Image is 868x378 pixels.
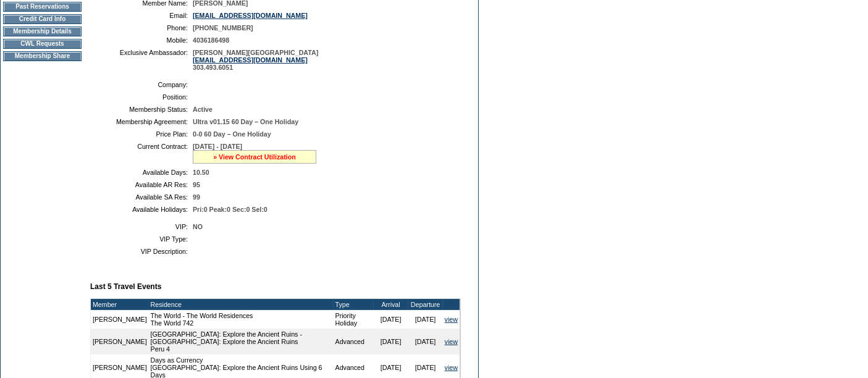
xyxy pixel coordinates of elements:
[374,299,408,310] td: Arrival
[149,299,334,310] td: Residence
[95,81,188,88] td: Company:
[3,39,82,49] td: CWL Requests
[90,282,161,291] b: Last 5 Travel Events
[334,299,374,310] td: Type
[193,56,308,64] a: [EMAIL_ADDRESS][DOMAIN_NAME]
[213,153,296,161] a: » View Contract Utilization
[193,206,268,213] span: Pri:0 Peak:0 Sec:0 Sel:0
[193,143,242,150] span: [DATE] - [DATE]
[193,193,200,201] span: 99
[408,299,443,310] td: Departure
[408,310,443,329] td: [DATE]
[91,310,149,329] td: [PERSON_NAME]
[95,248,188,255] td: VIP Description:
[95,12,188,19] td: Email:
[95,193,188,201] td: Available SA Res:
[95,169,188,176] td: Available Days:
[91,299,149,310] td: Member
[445,364,458,371] a: view
[91,329,149,355] td: [PERSON_NAME]
[95,206,188,213] td: Available Holidays:
[95,106,188,113] td: Membership Status:
[374,310,408,329] td: [DATE]
[95,36,188,44] td: Mobile:
[193,36,229,44] span: 4036186498
[334,310,374,329] td: Priority Holiday
[193,223,203,230] span: NO
[95,223,188,230] td: VIP:
[445,316,458,323] a: view
[374,329,408,355] td: [DATE]
[193,118,298,125] span: Ultra v01.15 60 Day – One Holiday
[149,329,334,355] td: [GEOGRAPHIC_DATA]: Explore the Ancient Ruins - [GEOGRAPHIC_DATA]: Explore the Ancient Ruins Peru 4
[95,143,188,164] td: Current Contract:
[95,93,188,101] td: Position:
[3,51,82,61] td: Membership Share
[193,49,318,71] span: [PERSON_NAME][GEOGRAPHIC_DATA] 303.493.6051
[95,181,188,188] td: Available AR Res:
[95,130,188,138] td: Price Plan:
[193,12,308,19] a: [EMAIL_ADDRESS][DOMAIN_NAME]
[95,235,188,243] td: VIP Type:
[408,329,443,355] td: [DATE]
[193,106,213,113] span: Active
[3,14,82,24] td: Credit Card Info
[95,49,188,71] td: Exclusive Ambassador:
[3,2,82,12] td: Past Reservations
[193,169,209,176] span: 10.50
[445,338,458,345] a: view
[193,181,200,188] span: 95
[193,24,253,31] span: [PHONE_NUMBER]
[3,27,82,36] td: Membership Details
[95,24,188,31] td: Phone:
[149,310,334,329] td: The World - The World Residences The World 742
[193,130,271,138] span: 0-0 60 Day – One Holiday
[95,118,188,125] td: Membership Agreement:
[334,329,374,355] td: Advanced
